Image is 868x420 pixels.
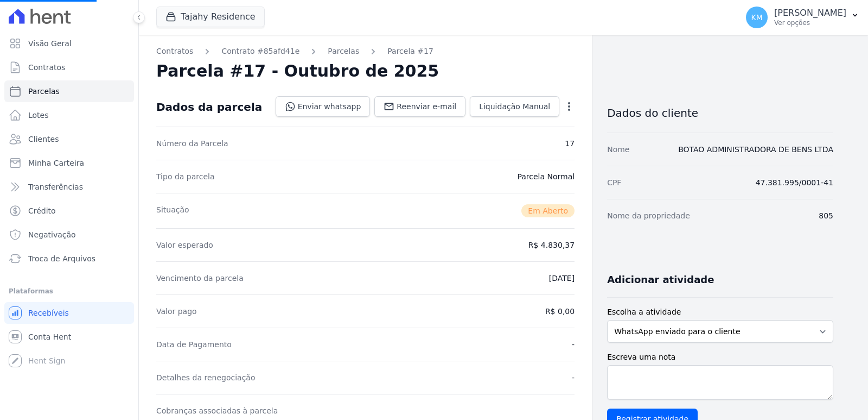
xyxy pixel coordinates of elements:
[4,326,134,348] a: Conta Hent
[156,405,278,416] dt: Cobranças associadas à parcela
[4,224,134,246] a: Negativação
[774,18,846,27] p: Ver opções
[517,171,575,182] dd: Parcela Normal
[156,101,262,114] div: Dados da parcela
[387,46,433,57] a: Parcela #17
[374,96,465,117] a: Reenviar e-mail
[737,2,868,33] button: KM [PERSON_NAME] Ver opções
[28,229,76,240] span: Negativação
[549,273,575,284] dd: [DATE]
[607,144,629,155] dt: Nome
[156,306,197,317] dt: Valor pago
[28,158,84,168] span: Minha Carteira
[572,339,575,350] dd: -
[678,145,833,154] a: BOTAO ADMINISTRADORA DE BENS LTDA
[9,285,130,298] div: Plataformas
[156,7,265,27] button: Tajahy Residence
[28,110,49,121] span: Lotes
[607,210,690,221] dt: Nome da propriedade
[397,101,456,112] span: Reenviar e-mail
[156,171,215,182] dt: Tipo da parcela
[156,46,193,57] a: Contratos
[156,61,439,81] h2: Parcela #17 - Outubro de 2025
[156,339,232,350] dt: Data de Pagamento
[756,177,833,188] dd: 47.381.995/0001-41
[28,331,71,342] span: Conta Hent
[28,86,60,97] span: Parcelas
[607,106,833,120] h3: Dados do cliente
[4,248,134,269] a: Troca de Arquivos
[4,302,134,324] a: Recebíveis
[572,372,575,383] dd: -
[28,181,83,192] span: Transferências
[4,80,134,102] a: Parcelas
[4,104,134,126] a: Lotes
[4,176,134,198] a: Transferências
[28,205,56,216] span: Crédito
[4,152,134,174] a: Minha Carteira
[751,14,762,21] span: KM
[156,46,575,57] nav: Breadcrumb
[4,128,134,150] a: Clientes
[156,240,213,250] dt: Valor esperado
[607,306,833,318] label: Escolha a atividade
[470,96,559,117] a: Liquidação Manual
[607,177,621,188] dt: CPF
[276,96,371,117] a: Enviar whatsapp
[156,372,256,383] dt: Detalhes da renegociação
[4,33,134,54] a: Visão Geral
[28,62,65,73] span: Contratos
[565,138,575,149] dd: 17
[4,200,134,222] a: Crédito
[221,46,299,57] a: Contrato #85afd41e
[607,273,714,286] h3: Adicionar atividade
[156,138,228,149] dt: Número da Parcela
[521,204,575,217] span: Em Aberto
[28,134,59,145] span: Clientes
[774,8,846,18] p: [PERSON_NAME]
[607,352,833,363] label: Escreva uma nota
[479,101,550,112] span: Liquidação Manual
[28,253,95,264] span: Troca de Arquivos
[156,204,189,217] dt: Situação
[528,240,575,250] dd: R$ 4.830,37
[328,46,359,57] a: Parcelas
[28,38,72,49] span: Visão Geral
[28,308,69,318] span: Recebíveis
[156,273,244,284] dt: Vencimento da parcela
[819,210,833,221] dd: 805
[4,57,134,78] a: Contratos
[545,306,575,317] dd: R$ 0,00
